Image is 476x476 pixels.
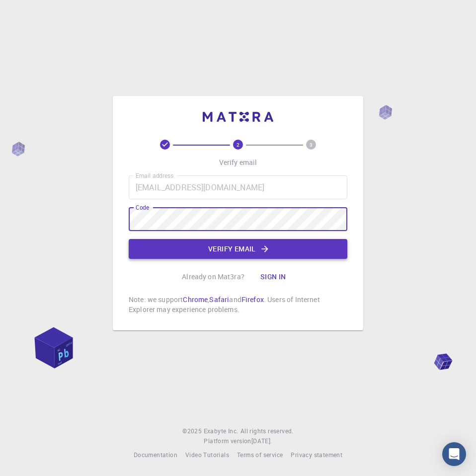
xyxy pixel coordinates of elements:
[237,450,283,460] a: Terms of service
[251,437,272,445] span: [DATE] .
[136,171,173,180] label: Email address
[204,426,238,436] a: Exabyte Inc.
[241,295,264,304] a: Firefox
[129,239,347,259] button: Verify email
[237,451,283,459] span: Terms of service
[209,295,229,304] a: Safari
[240,426,294,436] span: All rights reserved.
[136,203,149,212] label: Code
[183,295,208,304] a: Chrome
[129,295,347,315] p: Note: we support , and . Users of Internet Explorer may experience problems.
[310,141,313,148] text: 3
[134,451,177,459] span: Documentation
[251,436,272,446] a: [DATE].
[185,450,229,460] a: Video Tutorials
[204,436,251,446] span: Platform version
[182,272,244,282] p: Already on Mat3ra?
[182,426,203,436] span: © 2025
[185,451,229,459] span: Video Tutorials
[291,451,342,459] span: Privacy statement
[134,450,177,460] a: Documentation
[204,427,238,435] span: Exabyte Inc.
[291,450,342,460] a: Privacy statement
[219,158,257,167] p: Verify email
[442,442,466,466] div: Open Intercom Messenger
[252,267,294,287] button: Sign in
[237,141,239,148] text: 2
